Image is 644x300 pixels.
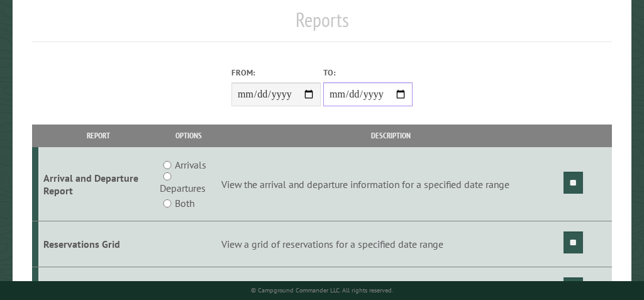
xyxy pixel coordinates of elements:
[38,147,158,221] td: Arrival and Departure Report
[219,125,562,147] th: Description
[175,157,206,172] label: Arrivals
[323,67,413,79] label: To:
[32,8,612,42] h1: Reports
[158,125,219,147] th: Options
[251,286,393,294] small: © Campground Commander LLC. All rights reserved.
[231,67,321,79] label: From:
[38,221,158,267] td: Reservations Grid
[38,125,158,147] th: Report
[175,196,194,211] label: Both
[219,147,562,221] td: View the arrival and departure information for a specified date range
[160,181,206,196] label: Departures
[219,221,562,267] td: View a grid of reservations for a specified date range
